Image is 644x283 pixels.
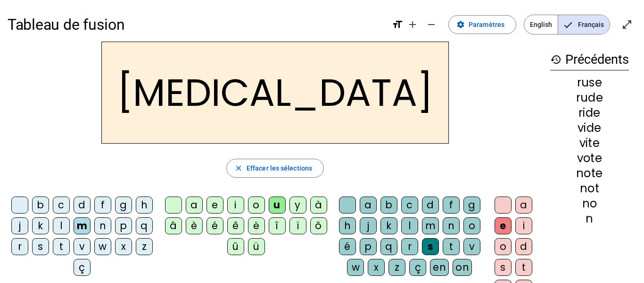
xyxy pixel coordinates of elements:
div: m [74,217,91,234]
button: Effacer les sélections [226,159,324,178]
div: t [443,238,460,255]
div: d [74,197,91,214]
div: v [74,238,91,255]
div: s [495,259,512,276]
div: e [495,217,512,234]
div: u [269,197,286,214]
mat-icon: close [234,164,243,172]
div: q [136,217,153,234]
div: vite [550,137,629,149]
mat-icon: format_size [392,19,403,30]
div: o [248,197,265,214]
div: k [32,217,49,234]
div: d [515,238,532,255]
div: k [380,217,397,234]
div: d [422,197,439,214]
mat-icon: history [550,54,561,65]
div: i [515,217,532,234]
div: x [368,259,385,276]
span: Français [558,15,610,34]
div: ç [409,259,426,276]
div: not [550,183,629,194]
mat-button-toggle-group: Language selection [524,15,610,34]
div: s [422,238,439,255]
div: ï [289,217,306,234]
div: ô [310,217,327,234]
div: h [136,197,153,214]
div: t [53,238,70,255]
div: l [53,217,70,234]
div: q [380,238,397,255]
div: r [401,238,418,255]
div: b [380,197,397,214]
mat-icon: remove [426,19,437,30]
div: h [339,217,356,234]
mat-icon: settings [456,20,465,29]
div: é [206,217,223,234]
div: ê [227,217,244,234]
div: j [360,217,377,234]
h2: [MEDICAL_DATA] [101,42,449,144]
div: n [550,213,629,224]
h3: Précédents [550,49,629,70]
div: on [453,259,472,276]
div: ü [248,238,265,255]
div: ë [248,217,265,234]
div: m [422,217,439,234]
span: Paramètres [469,19,504,30]
span: English [524,15,558,34]
div: i [227,197,244,214]
div: vide [550,122,629,134]
mat-icon: add [407,19,418,30]
div: z [388,259,405,276]
div: a [186,197,203,214]
div: b [32,197,49,214]
div: c [53,197,70,214]
button: Augmenter la taille de la police [403,15,422,34]
div: f [443,197,460,214]
div: ruse [550,77,629,88]
div: rude [550,92,629,103]
div: é [339,238,356,255]
div: l [401,217,418,234]
div: a [360,197,377,214]
div: p [115,217,132,234]
div: â [165,217,182,234]
div: g [115,197,132,214]
div: vote [550,153,629,164]
div: f [94,197,111,214]
div: en [430,259,449,276]
div: r [11,238,28,255]
div: x [115,238,132,255]
div: î [269,217,286,234]
div: o [495,238,512,255]
div: w [94,238,111,255]
div: o [463,217,480,234]
div: z [136,238,153,255]
button: Paramètres [448,15,516,34]
div: n [94,217,111,234]
div: j [11,217,28,234]
div: v [463,238,480,255]
button: Diminuer la taille de la police [422,15,441,34]
h1: Tableau de fusion [8,9,384,40]
div: s [32,238,49,255]
div: t [515,259,532,276]
div: a [515,197,532,214]
div: no [550,198,629,209]
div: p [360,238,377,255]
div: e [206,197,223,214]
div: è [186,217,203,234]
mat-icon: open_in_full [621,19,633,30]
div: note [550,168,629,179]
span: Effacer les sélections [247,163,312,174]
div: c [401,197,418,214]
button: Entrer en plein écran [618,15,636,34]
div: à [310,197,327,214]
div: ç [74,259,91,276]
div: g [463,197,480,214]
div: ride [550,107,629,119]
div: û [227,238,244,255]
div: n [443,217,460,234]
div: w [347,259,364,276]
